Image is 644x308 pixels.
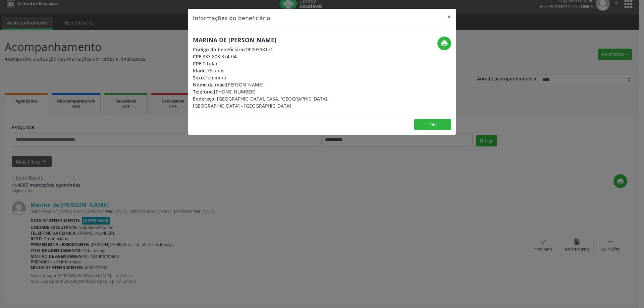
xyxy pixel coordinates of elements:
[193,46,362,53] div: 9000398171
[193,81,226,88] span: Nome da mãe:
[193,37,362,44] h5: Marina de [PERSON_NAME]
[193,74,205,81] span: Sexo:
[193,46,246,53] span: Código do beneficiário:
[193,60,362,67] div: --
[193,96,328,109] span: [GEOGRAPHIC_DATA], CASA, [GEOGRAPHIC_DATA], [GEOGRAPHIC_DATA] - [GEOGRAPHIC_DATA]
[193,74,362,81] div: Feminino
[193,53,203,60] span: CPF:
[193,13,270,22] h5: Informações do beneficiário
[193,81,362,88] div: [PERSON_NAME]
[193,53,362,60] div: 833.803.374-04
[193,88,362,95] div: [PHONE_NUMBER]
[193,67,207,74] span: Idade:
[441,40,448,47] i: print
[193,60,219,67] span: CPF Titular:
[414,119,451,130] button: OK
[193,96,216,102] span: Endereço:
[437,37,451,50] button: print
[442,9,456,25] button: Close
[193,88,214,95] span: Telefone:
[193,67,362,74] div: 75 anos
